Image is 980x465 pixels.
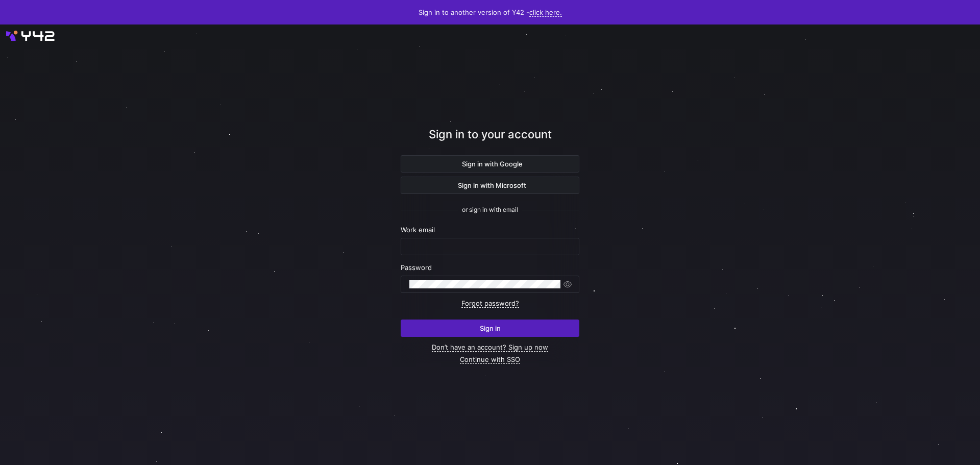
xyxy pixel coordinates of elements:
[454,181,526,189] span: Sign in with Microsoft
[401,263,432,272] span: Password
[401,155,579,173] button: Sign in with Google
[529,8,562,17] a: click here.
[461,299,519,308] a: Forgot password?
[401,320,579,337] button: Sign in
[462,206,518,213] span: or sign in with email
[401,226,435,234] span: Work email
[401,177,579,194] button: Sign in with Microsoft
[460,355,520,364] a: Continue with SSO
[432,343,548,352] a: Don’t have an account? Sign up now
[480,324,501,332] span: Sign in
[401,126,579,155] div: Sign in to your account
[458,160,523,168] span: Sign in with Google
